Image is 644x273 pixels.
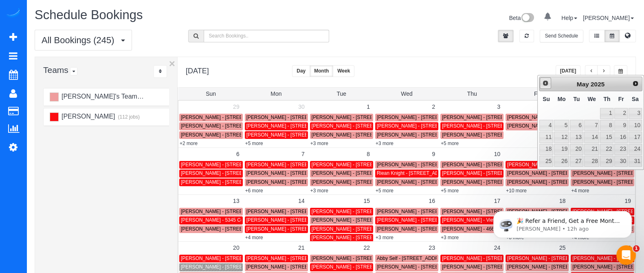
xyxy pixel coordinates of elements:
[507,179,599,185] span: [PERSON_NAME] - [STREET_ADDRESS]
[312,264,404,270] span: [PERSON_NAME] - [STREET_ADDRESS]
[246,162,378,167] span: [PERSON_NAME] - [STREET_ADDRESS][PERSON_NAME]
[310,65,333,77] button: Month
[442,162,534,167] span: [PERSON_NAME] - [STREET_ADDRESS]
[600,144,613,155] a: 22
[377,264,469,270] span: [PERSON_NAME] - [STREET_ADDRESS]
[246,217,338,223] span: [PERSON_NAME] - [STREET_ADDRESS]
[507,170,599,176] span: [PERSON_NAME] - [STREET_ADDRESS]
[159,69,162,74] i: Sort Teams
[490,148,505,160] a: 10
[441,235,459,240] a: +3 more
[442,209,534,214] span: [PERSON_NAME] - [STREET_ADDRESS]
[507,255,599,261] span: [PERSON_NAME] - [STREET_ADDRESS]
[534,90,541,97] span: Fri
[292,65,310,77] button: Day
[181,226,273,232] span: [PERSON_NAME] - [STREET_ADDRESS]
[181,132,353,138] span: [PERSON_NAME] - [STREET_ADDRESS][PERSON_NAME][PERSON_NAME]
[5,8,21,20] img: Automaid Logo
[558,96,566,102] span: Monday
[229,195,244,207] a: 13
[181,170,273,176] span: [PERSON_NAME] - [STREET_ADDRESS]
[543,96,550,102] span: Sunday
[377,179,469,185] span: [PERSON_NAME] - [STREET_ADDRESS]
[377,132,509,138] span: [PERSON_NAME] - [STREET_ADDRESS][PERSON_NAME]
[493,101,504,113] a: 3
[603,96,610,102] span: Thursday
[539,132,553,143] a: 11
[629,108,642,119] a: 3
[584,156,600,167] a: 28
[312,162,444,167] span: [PERSON_NAME] - [STREET_ADDRESS][PERSON_NAME]
[60,113,115,120] span: [PERSON_NAME]
[616,245,636,265] iframe: Intercom live chat
[229,242,244,254] a: 20
[481,194,644,251] iframe: Intercom notifications message
[629,144,642,155] a: 24
[539,120,553,131] a: 4
[270,90,281,97] span: Mon
[442,226,626,232] span: [PERSON_NAME] - 4660 [PERSON_NAME] Trce, [GEOGRAPHIC_DATA], GA 30022
[312,132,444,138] span: [PERSON_NAME] - [STREET_ADDRESS][PERSON_NAME]
[359,242,374,254] a: 22
[540,77,551,89] a: Prev
[35,8,143,22] span: Schedule Bookings
[618,96,624,102] span: Friday
[539,156,553,167] a: 25
[600,120,613,131] a: 8
[333,65,354,77] button: Week
[428,101,439,113] a: 2
[442,264,614,270] span: [PERSON_NAME] - [STREET_ADDRESS][PERSON_NAME][PERSON_NAME]
[442,179,534,185] span: [PERSON_NAME] - [STREET_ADDRESS]
[441,188,459,194] a: +5 more
[312,123,444,129] span: [PERSON_NAME] - [STREET_ADDRESS][PERSON_NAME]
[377,226,509,232] span: [PERSON_NAME] - [STREET_ADDRESS][PERSON_NAME]
[180,141,198,146] a: +2 more
[570,120,583,131] a: 6
[232,148,244,160] a: 6
[117,114,140,120] small: (112 jobs)
[246,123,338,129] span: [PERSON_NAME] - [STREET_ADDRESS]
[377,170,457,176] span: Riean Knight - [STREET_ADDRESS]
[577,81,589,88] span: May
[600,108,613,119] a: 1
[294,195,309,207] a: 14
[614,132,627,143] a: 16
[442,170,534,176] span: [PERSON_NAME] - [STREET_ADDRESS]
[442,114,534,120] span: [PERSON_NAME] - [STREET_ADDRESS]
[554,120,569,131] a: 5
[614,144,627,155] a: 23
[181,217,409,223] span: [PERSON_NAME] - 5345 Concordia Plmableton, Ga 30126, [GEOGRAPHIC_DATA], Mableton, GA 30126
[573,96,580,102] span: Tuesday
[467,90,477,97] span: Thu
[554,156,569,167] a: 26
[246,170,338,176] span: [PERSON_NAME] - [STREET_ADDRESS]
[442,217,556,223] span: [PERSON_NAME] - Viewpoint [STREET_ADDRESS]
[507,264,599,270] span: [PERSON_NAME] - [STREET_ADDRESS]
[377,217,469,223] span: [PERSON_NAME] - [STREET_ADDRESS]
[336,90,346,97] span: Tue
[245,141,263,146] a: +5 more
[539,144,553,155] a: 18
[154,65,167,78] div: ...
[181,209,313,214] span: [PERSON_NAME] - [STREET_ADDRESS][PERSON_NAME]
[521,13,534,24] img: New interface
[376,188,393,194] a: +5 more
[186,65,209,75] h2: [DATE]
[181,114,313,120] span: [PERSON_NAME] - [STREET_ADDRESS][PERSON_NAME]
[312,235,404,240] span: [PERSON_NAME] - [STREET_ADDRESS]
[35,30,132,51] button: All Bookings (245)
[570,144,583,155] a: 20
[181,179,273,185] span: [PERSON_NAME] - [STREET_ADDRESS]
[246,114,378,120] span: [PERSON_NAME] - [STREET_ADDRESS][PERSON_NAME]
[245,188,263,194] a: +6 more
[571,188,589,194] a: +4 more
[363,101,374,113] a: 1
[554,132,569,143] a: 12
[587,96,596,102] span: Wednesday
[297,148,309,160] a: 7
[377,162,469,167] span: [PERSON_NAME] - [STREET_ADDRESS]
[614,108,627,119] a: 2
[542,80,549,86] span: Prev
